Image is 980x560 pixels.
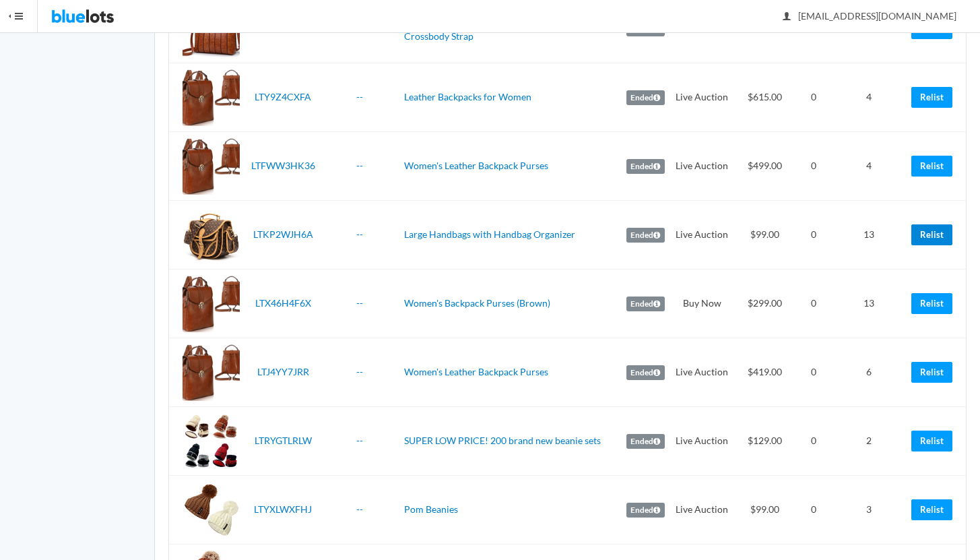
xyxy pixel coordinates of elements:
td: 13 [832,270,906,338]
td: 0 [795,63,832,132]
td: $299.00 [734,270,796,338]
a: -- [356,91,363,102]
label: Ended [626,503,665,518]
a: Leather Backpacks for Women [404,91,531,102]
td: Live Auction [670,338,734,407]
a: Relist [911,499,952,520]
td: 0 [795,338,832,407]
a: Pom Beanies [404,503,458,515]
span: [EMAIL_ADDRESS][DOMAIN_NAME] [783,10,956,22]
a: LTRYGTLRLW [255,435,312,446]
td: 13 [832,201,906,270]
td: $419.00 [734,338,796,407]
a: Women's Leather Backpack Purses [404,366,548,377]
td: 6 [832,338,906,407]
a: LTKP2WJH6A [253,228,313,240]
td: Live Auction [670,63,734,132]
label: Ended [626,365,665,380]
label: Ended [626,228,665,243]
td: $129.00 [734,407,796,476]
a: LTY9Z4CXFA [255,91,311,102]
a: Relist [911,362,952,383]
a: Relist [911,293,952,314]
td: 4 [832,132,906,201]
td: 0 [795,201,832,270]
a: LTX46H4F6X [255,297,311,309]
a: -- [356,228,363,240]
ion-icon: person [780,11,793,24]
a: Women's Leather Backpack Purses [404,160,548,171]
a: -- [356,160,363,171]
td: Live Auction [670,132,734,201]
td: $499.00 [734,132,796,201]
td: $615.00 [734,63,796,132]
a: Relist [911,156,952,177]
a: Relist [911,431,952,452]
a: -- [356,297,363,309]
td: $99.00 [734,476,796,545]
a: Large Handbags with Handbag Organizer [404,228,575,240]
td: $99.00 [734,201,796,270]
a: -- [356,366,363,377]
td: 4 [832,63,906,132]
a: LTYXLWXFHJ [254,503,312,515]
label: Ended [626,90,665,105]
a: Relist [911,87,952,108]
a: LTFWW3HK36 [251,160,315,171]
td: Live Auction [670,476,734,545]
a: LTJ4YY7JRR [257,366,309,377]
td: 0 [795,407,832,476]
td: 0 [795,476,832,545]
td: Live Auction [670,201,734,270]
td: 2 [832,407,906,476]
label: Ended [626,434,665,449]
td: 3 [832,476,906,545]
a: Women's Leather Handbags with Shoulder Crossbody Strap [404,15,581,42]
a: Relist [911,224,952,245]
label: Ended [626,297,665,311]
a: SUPER LOW PRICE! 200 brand new beanie sets [404,435,601,446]
td: 0 [795,270,832,338]
a: -- [356,435,363,446]
label: Ended [626,159,665,174]
a: Women's Backpack Purses (Brown) [404,297,550,309]
td: 0 [795,132,832,201]
td: Buy Now [670,270,734,338]
td: Live Auction [670,407,734,476]
a: -- [356,503,363,515]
